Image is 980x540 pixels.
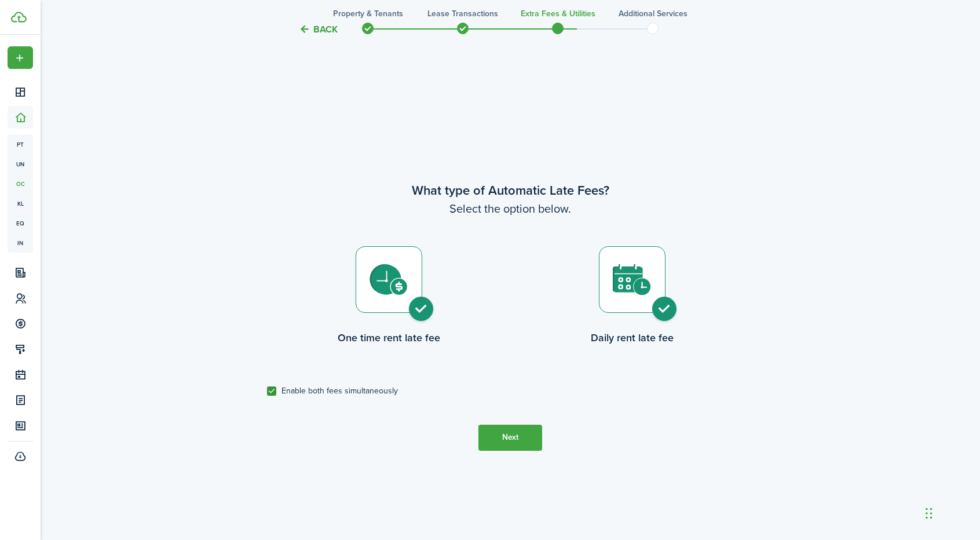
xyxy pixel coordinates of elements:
button: Open menu [8,46,33,69]
button: Next [478,425,542,451]
img: TenantCloud [11,12,27,23]
h3: Lease Transactions [427,8,498,20]
a: eq [8,213,33,233]
a: oc [8,174,33,194]
a: kl [8,194,33,213]
control-radio-card-title: One time rent late fee [267,330,510,345]
a: in [8,233,33,253]
control-radio-card-title: Daily rent late fee [510,330,754,345]
img: Daily rent late fee [613,264,652,296]
a: pt [8,134,33,154]
div: Drag [926,496,933,531]
button: Back [299,23,338,35]
h3: Additional Services [619,8,688,20]
iframe: Chat Widget [787,415,980,540]
a: un [8,154,33,174]
h3: Extra fees & Utilities [521,8,595,20]
img: One time rent late fee [370,264,408,295]
wizard-step-header-description: Select the option below. [267,200,754,217]
label: Enable both fees simultaneously [267,386,398,396]
wizard-step-header-title: What type of Automatic Late Fees? [267,181,754,200]
h3: Property & Tenants [333,8,403,20]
